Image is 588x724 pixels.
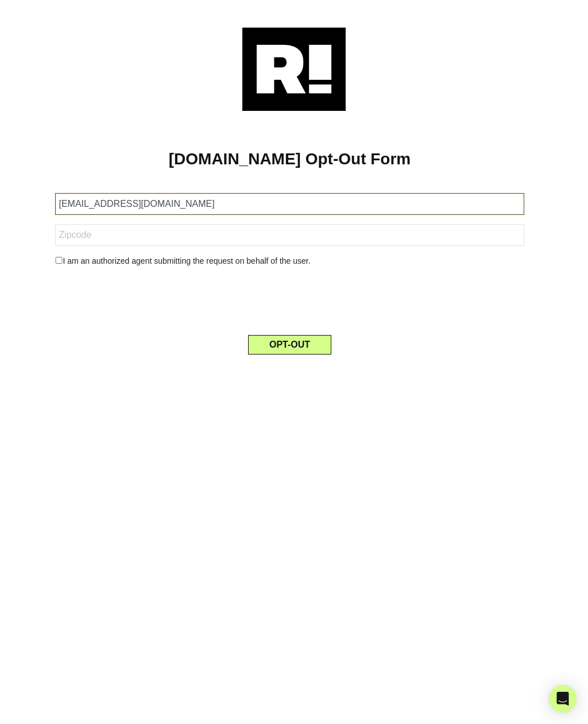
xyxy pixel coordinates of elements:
h1: [DOMAIN_NAME] Opt-Out Form [17,149,562,169]
iframe: reCAPTCHA [203,276,377,321]
div: I am an authorized agent submitting the request on behalf of the user. [47,255,532,267]
input: Zipcode [55,224,524,246]
img: Retention.com [242,28,346,111]
div: Open Intercom Messenger [549,685,577,713]
button: OPT-OUT [248,335,331,355]
input: Email Address [55,193,524,215]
